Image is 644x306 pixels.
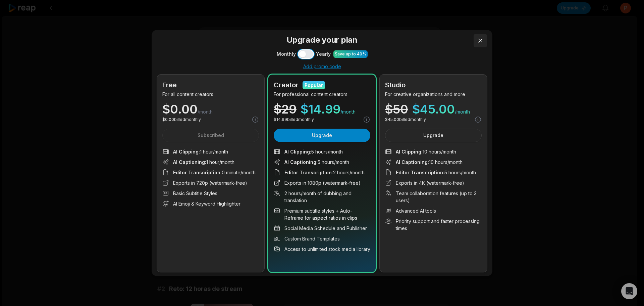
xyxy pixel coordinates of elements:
[162,80,177,90] h2: Free
[385,179,482,186] li: Exports in 4K (watermark-free)
[412,103,455,115] span: $ 45.00
[396,149,423,155] span: AI Clipping :
[173,159,234,166] span: 1 hour/month
[274,129,370,142] button: Upgrade
[284,159,349,166] span: 5 hours/month
[274,179,370,186] li: Exports in 1080p (watermark-free)
[274,80,299,90] h2: Creator
[274,225,370,232] li: Social Media Schedule and Publisher
[277,50,296,57] span: Monthly
[301,103,340,115] span: $ 14.99
[162,200,259,207] li: AI Emoji & Keyword Highlighter
[274,117,314,123] p: $ 14.99 billed monthly
[173,159,206,165] span: AI Captioning :
[162,190,259,197] li: Basic Subtitle Styles
[455,108,470,115] span: /month
[162,179,259,186] li: Exports in 720p (watermark-free)
[385,80,406,90] h2: Studio
[198,108,213,115] span: /month
[284,170,333,175] span: Editor Transcription :
[157,63,487,70] div: Add promo code
[284,159,318,165] span: AI Captioning :
[385,129,482,142] button: Upgrade
[621,283,637,299] div: Open Intercom Messenger
[396,159,429,165] span: AI Captioning :
[284,169,365,176] span: 2 hours/month
[157,34,487,46] h3: Upgrade your plan
[162,91,259,98] p: For all content creators
[284,149,311,155] span: AI Clipping :
[316,50,331,57] span: Yearly
[385,218,482,232] li: Priority support and faster processing times
[173,170,222,175] span: Editor Transcription :
[396,169,476,176] span: 5 hours/month
[274,103,297,115] div: $ 29
[396,148,456,155] span: 10 hours/month
[173,169,256,176] span: 0 minute/month
[274,190,370,204] li: 2 hours/month of dubbing and translation
[274,235,370,242] li: Custom Brand Templates
[274,207,370,221] li: Premium subtitle styles + Auto-Reframe for aspect ratios in clips
[385,117,426,123] p: $ 45.00 billed monthly
[173,149,200,155] span: AI Clipping :
[340,108,356,115] span: /month
[396,170,444,175] span: Editor Transcription :
[385,103,408,115] div: $ 50
[396,159,463,166] span: 10 hours/month
[385,207,482,214] li: Advanced AI tools
[274,246,370,253] li: Access to unlimited stock media library
[162,103,198,115] span: $ 0.00
[385,91,482,98] p: For creative organizations and more
[335,51,366,57] div: Save up to 40%
[173,148,228,155] span: 1 hour/month
[385,190,482,204] li: Team collaboration features (up to 3 users)
[305,82,323,89] div: Popular
[162,117,201,123] p: $ 0.00 billed monthly
[274,91,370,98] p: For professional content creators
[284,148,343,155] span: 5 hours/month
